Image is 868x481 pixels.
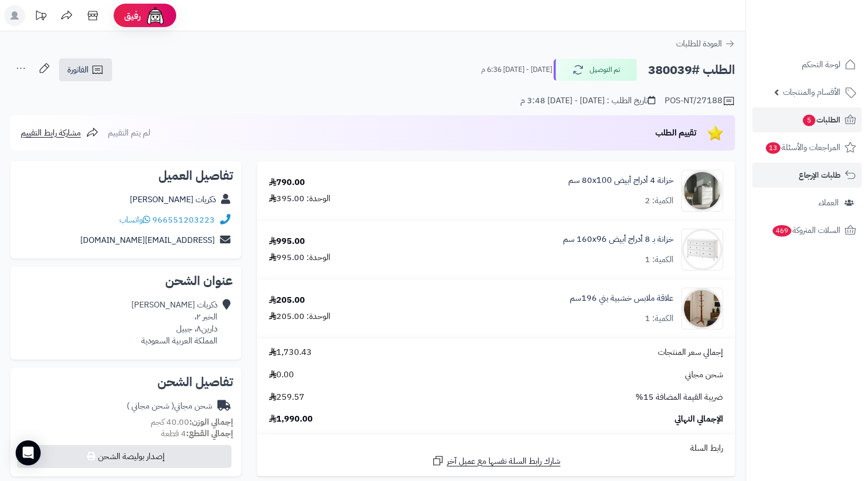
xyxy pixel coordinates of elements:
button: تم التوصيل [554,59,637,81]
div: شحن مجاني [127,400,212,412]
span: العملاء [818,195,839,210]
span: الطلبات [802,113,840,127]
a: الفاتورة [59,58,112,81]
h2: الطلب #380039 [648,59,735,81]
div: POS-NT/27188 [665,95,735,107]
img: ai-face.png [145,5,166,26]
div: الكمية: 2 [645,195,674,207]
button: إصدار بوليصة الشحن [17,445,231,468]
h2: تفاصيل العميل [19,169,233,182]
span: شارك رابط السلة نفسها مع عميل آخر [447,455,560,467]
div: الكمية: 1 [645,254,674,266]
div: الوحدة: 395.00 [269,193,331,205]
img: 1747726046-1707226648187-1702539813673-122025464545-1000x1000-90x90.jpg [682,170,723,212]
a: العملاء [752,190,862,215]
span: شحن مجاني [685,369,723,381]
div: 205.00 [269,294,305,306]
a: الطلبات5 [752,107,862,132]
div: Open Intercom Messenger [16,440,41,465]
img: 1731233659-1-90x90.jpg [682,229,723,270]
img: 1758445063-1-90x90.jpg [682,288,723,329]
a: علاقة ملابس خشبية بني 196سم [570,292,674,304]
a: [EMAIL_ADDRESS][DOMAIN_NAME] [80,234,215,246]
div: رابط السلة [261,442,731,454]
a: تحديثات المنصة [28,5,54,29]
div: 790.00 [269,177,305,189]
a: طلبات الإرجاع [752,163,862,188]
span: الفاتورة [67,64,89,76]
span: إجمالي سعر المنتجات [658,347,723,359]
a: السلات المتروكة469 [752,218,862,243]
h2: عنوان الشحن [19,275,233,287]
span: الإجمالي النهائي [675,413,723,425]
span: لم يتم التقييم [108,127,150,139]
span: لوحة التحكم [802,57,840,72]
span: المراجعات والأسئلة [765,140,840,155]
a: المراجعات والأسئلة13 [752,135,862,160]
a: خزانة بـ 8 أدراج أبيض ‎160x96 سم‏ [563,233,674,245]
a: العودة للطلبات [676,38,735,50]
div: 995.00 [269,236,305,248]
div: تاريخ الطلب : [DATE] - [DATE] 3:48 م [520,95,655,107]
a: واتساب [119,214,150,226]
span: رفيق [124,9,141,22]
span: ( شحن مجاني ) [127,400,174,412]
a: شارك رابط السلة نفسها مع عميل آخر [432,454,560,467]
h2: تفاصيل الشحن [19,376,233,388]
small: [DATE] - [DATE] 6:36 م [481,65,552,75]
a: مشاركة رابط التقييم [21,127,99,139]
span: 1,730.43 [269,347,312,359]
div: الكمية: 1 [645,313,674,325]
span: 13 [766,142,781,154]
span: ضريبة القيمة المضافة 15% [635,391,723,403]
small: 4 قطعة [161,427,233,440]
div: الوحدة: 205.00 [269,311,331,323]
span: العودة للطلبات [676,38,722,50]
strong: إجمالي الوزن: [189,416,233,428]
div: ذكريات [PERSON_NAME] الخبر ٢، دارين٨، جبيل المملكة العربية السعودية [131,299,217,347]
span: طلبات الإرجاع [799,168,840,182]
span: تقييم الطلب [655,127,696,139]
a: 966551203223 [152,214,215,226]
small: 40.00 كجم [151,416,233,428]
strong: إجمالي القطع: [186,427,233,440]
span: 5 [803,115,816,127]
img: logo-2.png [797,24,858,46]
span: 259.57 [269,391,304,403]
span: 469 [773,225,792,237]
a: خزانة 4 أدراج أبيض ‎80x100 سم‏ [568,175,674,187]
a: ذكريات [PERSON_NAME] [130,193,216,206]
a: لوحة التحكم [752,52,862,77]
span: الأقسام والمنتجات [783,85,840,100]
span: السلات المتروكة [772,223,840,238]
span: 1,990.00 [269,413,313,425]
div: الوحدة: 995.00 [269,252,331,264]
span: 0.00 [269,369,294,381]
span: مشاركة رابط التقييم [21,127,81,139]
